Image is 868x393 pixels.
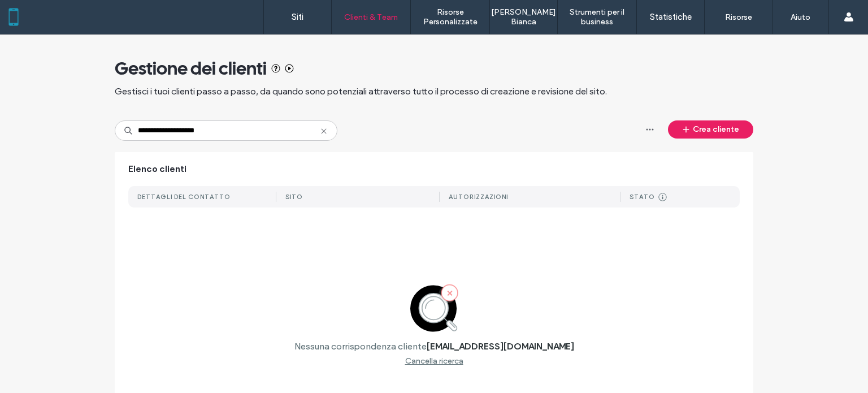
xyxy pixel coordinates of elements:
[285,193,303,201] div: Sito
[25,8,52,18] span: Aiuto
[115,85,607,98] span: Gestisci i tuoi clienti passo a passo, da quando sono potenziali attraverso tutto il processo di ...
[650,12,692,22] label: Statistiche
[449,193,508,201] div: Autorizzazioni
[115,57,267,80] span: Gestione dei clienti
[292,12,303,22] label: Siti
[668,120,753,139] button: Crea cliente
[344,12,398,22] label: Clienti & Team
[128,163,186,175] span: Elenco clienti
[558,7,636,27] label: Strumenti per il business
[294,341,427,352] label: Nessuna corrispondenza cliente
[411,7,489,27] label: Risorse Personalizzate
[725,12,752,22] label: Risorse
[405,356,463,366] div: Cancella ricerca
[490,7,557,27] label: [PERSON_NAME] Bianca
[427,341,574,352] label: [EMAIL_ADDRESS][DOMAIN_NAME]
[791,12,810,22] label: Aiuto
[137,193,231,201] div: DETTAGLI DEL CONTATTO
[630,193,655,201] div: Stato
